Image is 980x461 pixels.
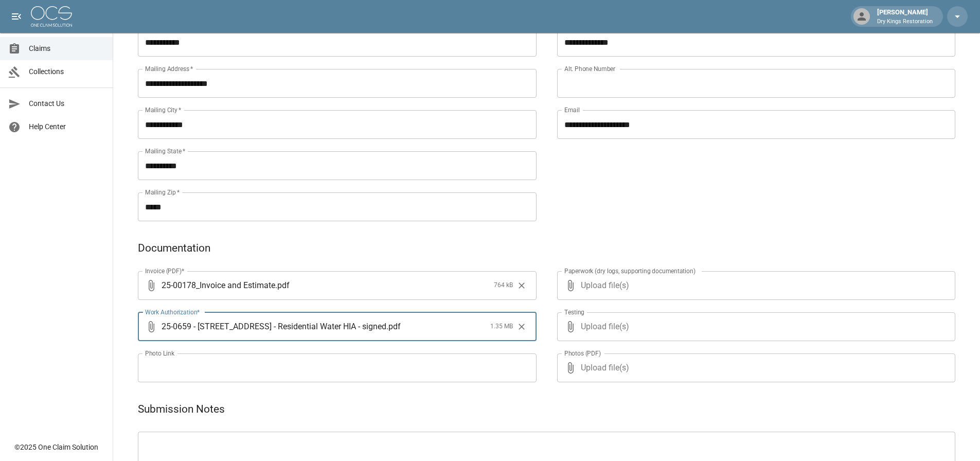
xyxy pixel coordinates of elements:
label: Mailing City [145,105,182,114]
span: . pdf [275,279,290,291]
div: © 2025 One Claim Solution [14,442,98,452]
span: . pdf [386,321,401,332]
label: Invoice (PDF)* [145,267,185,275]
span: Upload file(s) [581,271,928,300]
button: Clear [514,319,529,334]
span: Upload file(s) [581,353,928,382]
label: Photos (PDF) [564,349,601,358]
div: [PERSON_NAME] [873,7,937,26]
button: Clear [514,278,529,293]
span: Claims [29,43,104,54]
label: Alt. Phone Number [564,64,615,73]
span: 764 kB [494,280,513,291]
span: 25-00178_Invoice and Estimate [162,279,275,291]
p: Dry Kings Restoration [877,17,933,26]
label: Mailing Zip [145,188,180,197]
label: Testing [564,308,584,316]
span: Upload file(s) [581,312,928,341]
span: Collections [29,66,104,77]
label: Photo Link [145,349,174,358]
label: Work Authorization* [145,308,200,316]
span: Help Center [29,121,104,132]
label: Mailing Address [145,64,193,73]
label: Paperwork (dry logs, supporting documentation) [564,267,696,275]
label: Mailing State [145,147,185,155]
label: Email [564,105,580,114]
span: Contact Us [29,98,104,109]
span: 25-0659 - [STREET_ADDRESS] - Residential Water HIA - signed [162,321,386,332]
button: open drawer [6,6,27,27]
img: ocs-logo-white-transparent.png [31,6,72,27]
span: 1.35 MB [490,322,513,332]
